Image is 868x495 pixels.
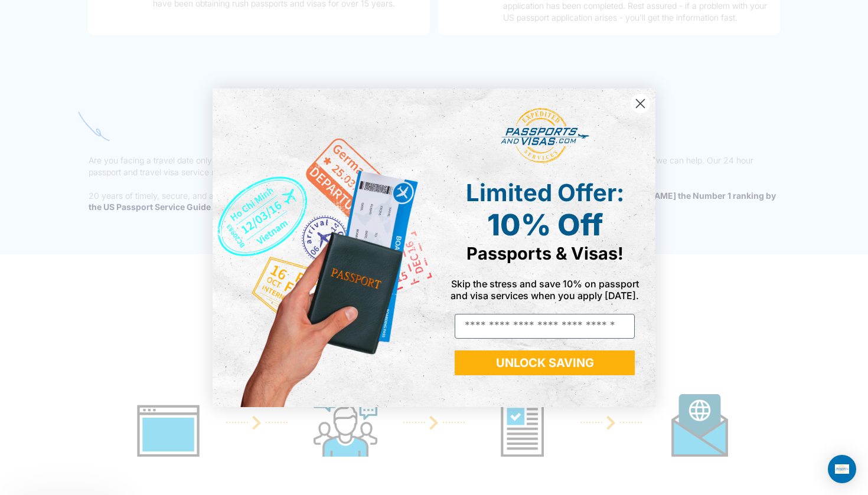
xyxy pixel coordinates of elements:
[451,278,639,301] span: Skip the stress and save 10% on passport and visa services when you apply [DATE].
[466,178,624,207] span: Limited Offer:
[466,243,624,264] span: Passports & Visas!
[630,93,651,114] button: Close dialog
[828,455,856,483] div: Open Intercom Messenger
[213,88,434,407] img: de9cda0d-0715-46ca-9a25-073762a91ba7.png
[455,350,635,375] button: UNLOCK SAVING
[501,108,589,163] img: passports and visas
[487,207,603,242] span: 10% Off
